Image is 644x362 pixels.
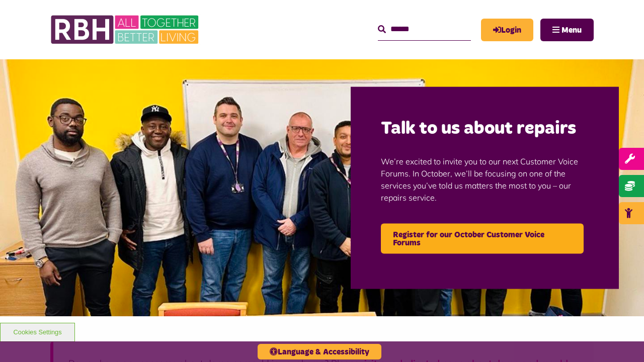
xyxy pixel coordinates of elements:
button: Language & Accessibility [258,344,381,359]
h2: Talk to us about repairs [381,117,589,140]
p: We’re excited to invite you to our next Customer Voice Forums. In October, we’ll be focusing on o... [381,140,589,219]
iframe: Netcall Web Assistant for live chat [599,317,644,362]
button: Navigation [540,19,594,41]
span: Menu [561,26,582,34]
a: MyRBH [481,19,533,41]
a: Register for our October Customer Voice Forums [381,224,584,254]
img: RBH [50,10,201,49]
